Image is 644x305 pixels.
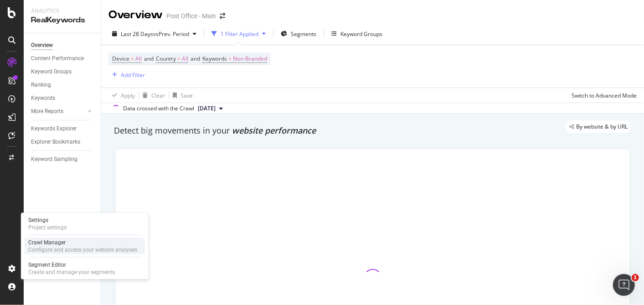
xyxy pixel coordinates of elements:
[233,52,267,65] span: Non-Branded
[291,30,316,38] span: Segments
[31,124,77,134] div: Keywords Explorer
[177,55,180,62] span: =
[31,80,94,90] a: Ranking
[169,88,193,103] button: Save
[31,137,80,147] div: Explorer Bookmarks
[112,55,129,62] span: Device
[198,104,216,113] span: 2025 Aug. 25th
[31,15,93,26] div: RealKeywords
[31,155,94,164] a: Keyword Sampling
[31,54,94,63] a: Content Performance
[28,261,115,269] div: Segment Editor
[25,238,145,254] a: Crawl ManagerConfigure and access your website analyses
[208,26,269,41] button: 1 Filter Applied
[31,107,63,116] div: More Reports
[108,69,145,80] button: Add Filter
[566,120,631,133] div: legacy label
[632,274,639,281] span: 1
[28,269,115,276] div: Create and manage your segments
[156,55,176,62] span: Country
[191,55,200,62] span: and
[123,104,194,113] div: Data crossed with the Crawl
[28,246,137,253] div: Configure and access your website analyses
[31,80,51,90] div: Ranking
[568,88,637,103] button: Switch to Advanced Mode
[31,93,55,103] div: Keywords
[131,55,134,62] span: =
[28,224,67,231] div: Project settings
[31,41,94,50] a: Overview
[31,107,85,116] a: More Reports
[328,26,386,41] button: Keyword Groups
[31,67,94,77] a: Keyword Groups
[572,92,637,99] div: Switch to Advanced Mode
[153,30,189,38] span: vs Prev. Period
[31,124,94,134] a: Keywords Explorer
[31,155,77,164] div: Keyword Sampling
[194,103,227,114] button: [DATE]
[221,30,258,38] div: 1 Filter Applied
[228,55,232,62] span: =
[25,260,145,277] a: Segment EditorCreate and manage your segments
[28,217,67,224] div: Settings
[180,92,193,99] div: Save
[151,92,165,99] div: Clear
[31,54,84,63] div: Content Performance
[28,239,137,246] div: Crawl Manager
[613,274,635,296] iframe: Intercom live chat
[576,124,628,129] span: By website & by URL
[31,67,72,77] div: Keyword Groups
[144,55,154,62] span: and
[340,30,382,38] div: Keyword Groups
[121,71,145,79] div: Add Filter
[166,11,216,21] div: Post Office - Main
[31,137,94,147] a: Explorer Bookmarks
[31,7,93,15] div: Analytics
[220,13,225,19] div: arrow-right-arrow-left
[108,7,163,23] div: Overview
[25,216,145,232] a: SettingsProject settings
[202,55,227,62] span: Keywords
[182,52,188,65] span: All
[31,41,53,50] div: Overview
[121,92,135,99] div: Apply
[31,93,94,103] a: Keywords
[108,88,135,103] button: Apply
[277,26,320,41] button: Segments
[135,52,142,65] span: All
[121,30,153,38] span: Last 28 Days
[139,88,165,103] button: Clear
[108,26,200,41] button: Last 28 DaysvsPrev. Period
